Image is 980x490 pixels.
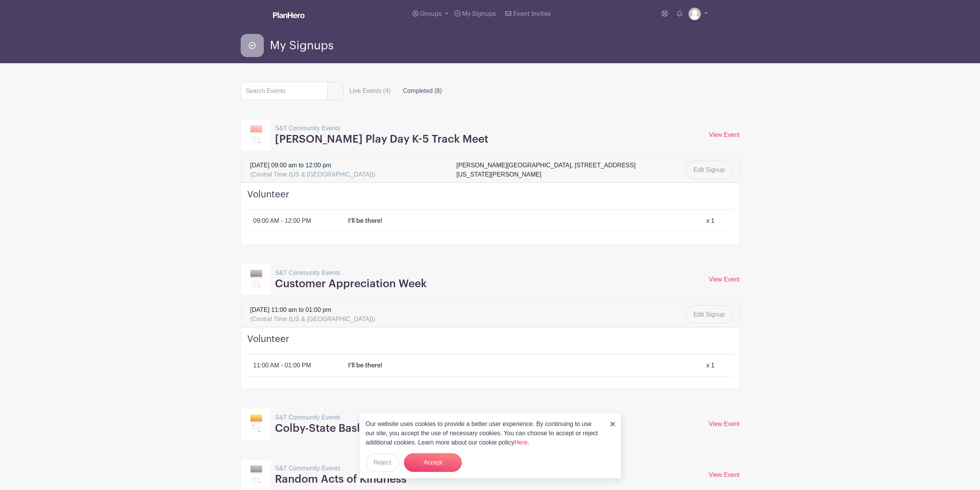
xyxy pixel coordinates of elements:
[348,216,382,226] p: I'll be there!
[275,473,407,486] h3: Random Acts of Kindness
[685,161,733,179] a: Edit Signup
[275,278,427,291] h3: Customer Appreciation Week
[250,305,375,324] span: [DATE] 11:00 am to 01:00 pm
[706,361,714,370] div: x 1
[689,8,701,20] img: default-ce2991bfa6775e67f084385cd625a349d9dcbb7a52a09fb2fda1e96e2d18dcdb.png
[241,82,328,100] input: Search Events
[610,422,615,426] img: close_button-5f87c8562297e5c2d7936805f587ecaba9071eb48480494691a3f1689db116b3.svg
[462,11,496,17] span: My Signups
[513,11,551,17] span: Event Invites
[275,422,520,435] h3: Colby-State Basketball at [GEOGRAPHIC_DATA]
[709,131,740,138] a: View Event
[275,268,427,278] p: S&T Community Events
[343,83,397,99] label: Live Events (4)
[514,439,528,446] a: Here
[343,83,448,99] div: filters
[250,161,375,179] span: [DATE] 09:00 am to 12:00 pm
[250,316,375,322] span: (Central Time (US & [GEOGRAPHIC_DATA]))
[250,125,263,145] img: template10-24083a478ec252dc100daca82dff146db39c2192486195c61093c84ba758e62c.svg
[366,453,399,472] button: Reject
[456,161,644,179] div: [PERSON_NAME][GEOGRAPHIC_DATA], [STREET_ADDRESS][US_STATE][PERSON_NAME]
[348,361,382,370] p: I'll be there!
[709,471,740,478] a: View Event
[247,189,733,210] h4: Volunteer
[685,305,733,324] a: Edit Signup
[404,453,462,472] button: Accept
[247,333,733,355] h4: Volunteer
[275,464,407,473] p: S&T Community Events
[397,83,448,99] label: Completed (8)
[270,39,333,52] span: My Signups
[366,419,602,447] p: Our website uses cookies to provide a better user experience. By continuing to use our site, you ...
[250,465,263,485] img: template12-d09e52dc2669cd8e000e7992e5ae05afd939c74ca810bcda3c15468a0db697cf.svg
[253,216,311,226] p: 09:00 AM - 12:00 PM
[275,124,488,133] p: S&T Community Events
[709,421,740,427] a: View Event
[709,276,740,283] a: View Event
[275,133,488,146] h3: [PERSON_NAME] Play Day K-5 Track Meet
[250,414,263,434] img: template3-46502052fd4b2ae8941704f64767edd94b8000f543053f22174a657766641163.svg
[706,216,714,226] div: x 1
[250,270,263,289] img: template12-d09e52dc2669cd8e000e7992e5ae05afd939c74ca810bcda3c15468a0db697cf.svg
[250,171,375,178] span: (Central Time (US & [GEOGRAPHIC_DATA]))
[253,361,311,370] p: 11:00 AM - 01:00 PM
[273,12,305,18] img: logo_white-6c42ec7e38ccf1d336a20a19083b03d10ae64f83f12c07503d8b9e83406b4c7d.svg
[275,413,520,422] p: S&T Community Events
[420,11,442,17] span: Groups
